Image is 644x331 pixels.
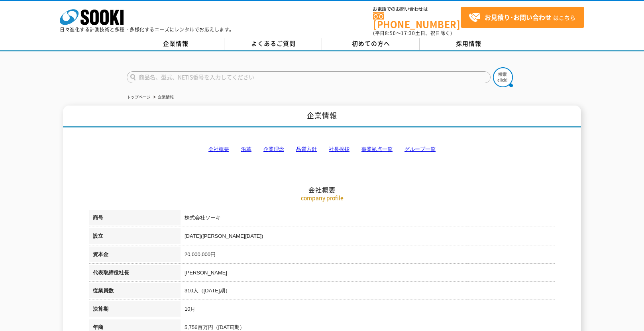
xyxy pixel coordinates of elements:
td: 10月 [181,301,555,319]
img: btn_search.png [493,67,513,87]
th: 資本金 [89,247,181,265]
td: [PERSON_NAME] [181,265,555,283]
a: グループ一覧 [404,146,436,152]
span: 8:50 [385,29,396,37]
td: [DATE]([PERSON_NAME][DATE]) [181,228,555,247]
td: 株式会社ソーキ [181,210,555,228]
input: 商品名、型式、NETIS番号を入力してください [127,71,491,83]
a: 企業理念 [263,146,284,152]
th: 従業員数 [89,283,181,301]
span: (平日 ～ 土日、祝日除く) [373,29,452,37]
th: 設立 [89,228,181,247]
a: トップページ [127,95,151,99]
h2: 会社概要 [89,106,555,194]
span: お電話でのお問い合わせは [373,7,461,12]
td: 20,000,000円 [181,247,555,265]
th: 商号 [89,210,181,228]
span: はこちら [469,12,575,24]
a: 初めての方へ [322,38,420,50]
a: 会社概要 [208,146,229,152]
h1: 企業情報 [63,106,581,127]
a: [PHONE_NUMBER] [373,12,461,29]
a: 沿革 [241,146,251,152]
td: 310人（[DATE]期） [181,283,555,301]
strong: お見積り･お問い合わせ [485,12,552,22]
a: 社長挨拶 [329,146,349,152]
a: 企業情報 [127,38,224,50]
a: 事業拠点一覧 [361,146,393,152]
a: お見積り･お問い合わせはこちら [461,7,584,28]
th: 代表取締役社長 [89,265,181,283]
p: 日々進化する計測技術と多種・多様化するニーズにレンタルでお応えします。 [60,27,234,32]
span: 初めての方へ [352,39,390,48]
a: 採用情報 [420,38,517,50]
a: 品質方針 [296,146,317,152]
a: よくあるご質問 [224,38,322,50]
span: 17:30 [401,29,415,37]
p: company profile [89,194,555,202]
li: 企業情報 [152,93,174,102]
th: 決算期 [89,301,181,319]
